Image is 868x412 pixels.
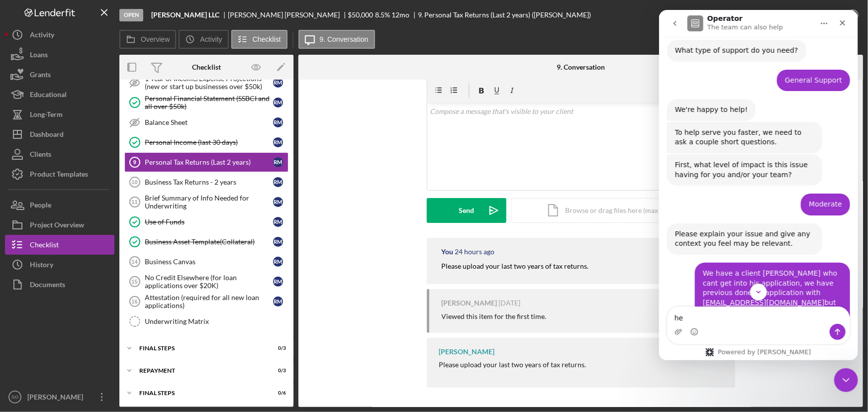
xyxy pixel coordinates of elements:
text: SO [11,395,18,400]
b: [PERSON_NAME] LLC [151,11,219,19]
time: 2025-10-06 15:10 [455,248,495,256]
a: Underwriting Matrix [124,311,289,331]
div: R M [273,117,283,127]
a: Use of FundsRM [124,212,289,232]
div: Personal Tax Returns (Last 2 years) [145,158,273,166]
div: Underwriting Matrix [145,317,288,325]
div: [PERSON_NAME] [442,299,497,307]
div: R M [273,98,283,107]
div: 9. Personal Tax Returns (Last 2 years) ([PERSON_NAME]) [418,11,591,19]
button: Grants [5,65,114,85]
div: R M [273,237,283,247]
button: Overview [119,30,176,49]
button: Dashboard [5,124,114,144]
a: 1 Year of Income/Expense Projections (new or start up businesses over $50k)RM [124,73,289,93]
span: $50,000 [348,10,374,19]
div: Viewed this item for the first time. [442,312,547,320]
button: People [5,195,114,215]
a: 11Brief Summary of Info Needed for UnderwritingRM [124,192,289,212]
div: People [30,195,51,217]
div: R M [273,197,283,207]
div: 8.5 % [375,11,390,19]
button: Scroll to bottom [91,274,108,291]
button: Checklist [5,235,114,255]
a: Business Asset Template(Collateral)RM [124,232,289,252]
div: R M [273,157,283,167]
div: R M [273,297,283,307]
div: History [30,255,53,277]
div: R M [273,277,283,287]
mark: Please upload your last two years of tax returns. [442,262,589,270]
a: Activity [5,25,114,45]
label: Overview [141,35,170,43]
div: Please upload your last two years of tax returns. [439,361,586,369]
label: Checklist [253,35,281,43]
div: [PERSON_NAME] [25,387,90,410]
div: Long-Term [30,104,63,127]
div: R M [273,137,283,147]
a: Balance SheetRM [124,112,289,132]
div: 1 Year of Income/Expense Projections (new or start up businesses over $50k) [145,75,273,91]
iframe: Intercom live chat [659,10,858,360]
button: Clients [5,144,114,164]
tspan: 11 [131,199,137,205]
div: No Credit Elsewhere (for loan applications over $20K) [145,274,273,290]
div: Attestation (required for all new loan applications) [145,294,273,309]
div: We have a client [PERSON_NAME] who cant get into his application, we have previous done an applic... [44,259,183,395]
div: Personal Income (last 30 days) [145,138,273,146]
tspan: 15 [131,279,137,285]
textarea: Message… [8,297,191,314]
button: Upload attachment [15,318,23,326]
div: [PERSON_NAME] [PERSON_NAME] [228,11,348,19]
button: Project Overview [5,215,114,235]
button: SO[PERSON_NAME] [5,387,114,407]
tspan: 10 [131,179,137,185]
div: R M [273,257,283,267]
a: Product Templates [5,164,114,184]
div: 9. Conversation [557,63,605,71]
div: R M [273,177,283,187]
div: Dashboard [30,124,64,147]
button: Long-Term [5,104,114,124]
div: Balance Sheet [145,118,273,126]
button: Loans [5,45,114,65]
a: 14Business CanvasRM [124,252,289,272]
button: History [5,255,114,275]
div: R M [273,78,283,88]
div: Product Templates [30,164,88,187]
iframe: Intercom live chat [834,368,858,392]
div: 0 / 6 [268,390,286,396]
div: Open [119,9,143,21]
button: Educational [5,85,114,104]
button: Send [427,198,506,223]
div: Clients [30,144,51,167]
div: Business Asset Template(Collateral) [145,238,273,246]
div: Checklist [192,63,221,71]
div: Personal Financial Statement (SSBCI and all over $50k) [145,95,273,110]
